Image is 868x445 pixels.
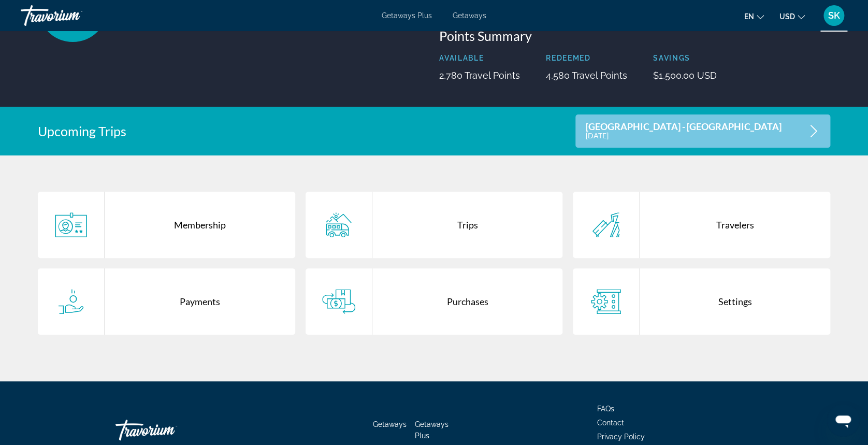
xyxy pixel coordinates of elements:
[653,54,717,62] p: Savings
[820,5,847,26] button: User Menu
[372,192,563,258] div: Trips
[597,419,624,427] a: Contact
[38,123,126,139] h2: Upcoming Trips
[373,420,407,428] a: Getaways
[779,9,805,24] button: Change currency
[38,268,295,335] a: Payments
[597,405,614,413] a: FAQs
[546,54,627,62] p: Redeemed
[744,9,764,24] button: Change language
[105,192,295,258] div: Membership
[744,12,754,21] span: en
[827,404,860,437] iframe: Button to launch messaging window
[439,54,520,62] p: Available
[779,12,795,21] span: USD
[828,10,840,21] span: SK
[653,70,717,81] p: $1,500.00 USD
[372,268,563,335] div: Purchases
[306,192,563,258] a: Trips
[382,11,432,20] a: Getaways Plus
[597,433,645,441] a: Privacy Policy
[439,70,520,81] p: 2,780 Travel Points
[640,268,830,335] div: Settings
[415,420,449,440] a: Getaways Plus
[21,2,124,29] a: Travorium
[105,268,295,335] div: Payments
[38,192,295,258] a: Membership
[439,28,830,44] h3: Points Summary
[573,268,830,335] a: Settings
[640,192,830,258] div: Travelers
[453,11,486,20] a: Getaways
[575,114,830,148] a: [GEOGRAPHIC_DATA] - [GEOGRAPHIC_DATA][DATE]
[546,70,627,81] p: 4,580 Travel Points
[586,122,782,131] p: [GEOGRAPHIC_DATA] - [GEOGRAPHIC_DATA]
[306,268,563,335] a: Purchases
[586,131,782,140] p: [DATE]
[573,192,830,258] a: Travelers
